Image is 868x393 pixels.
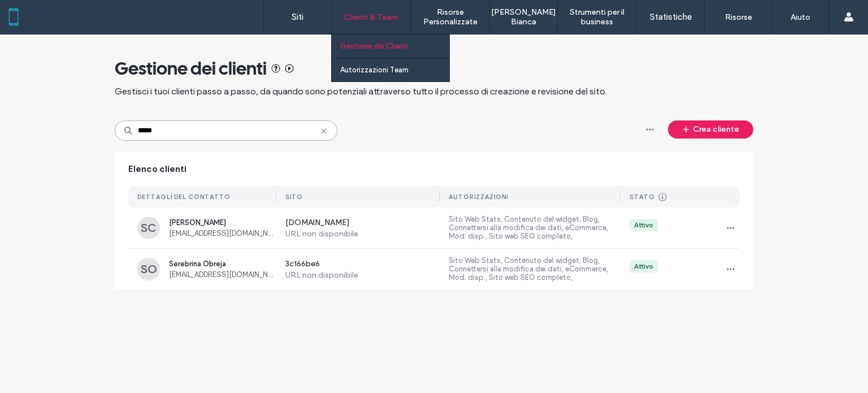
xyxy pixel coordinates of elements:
span: Gestisci i tuoi clienti passo a passo, da quando sono potenziali attraverso tutto il processo di ... [115,85,607,98]
span: Gestione dei clienti [115,57,267,80]
label: Risorse [725,12,752,22]
div: Stato [630,193,655,201]
label: Sito Web Stats, Contenuto del widget, Blog, Connettersi alla modifica dei dati, eCommerce, Mod. d... [449,215,620,241]
button: Crea cliente [668,120,753,139]
label: 3c166be6 [285,259,440,270]
label: Siti [292,12,303,22]
div: Autorizzazioni [449,193,508,201]
span: [EMAIL_ADDRESS][DOMAIN_NAME] [169,229,276,237]
div: SO [137,258,160,280]
label: Statistiche [650,12,692,22]
span: Elenco clienti [128,163,186,175]
a: SOSerebrina Obreja[EMAIL_ADDRESS][DOMAIN_NAME]3c166be6URL non disponibileSito Web Stats, Contenut... [128,249,740,290]
label: Autorizzazioni Team [340,66,409,74]
a: Autorizzazioni Team [340,58,449,81]
label: Gestione dei Clienti [340,42,408,50]
label: Sito Web Stats, Contenuto del widget, Blog, Connettersi alla modifica dei dati, eCommerce, Mod. d... [449,256,620,282]
div: DETTAGLI DEL CONTATTO [137,193,231,201]
div: SC [137,217,160,239]
span: [PERSON_NAME] [169,218,276,227]
label: Aiuto [791,12,810,22]
label: URL non disponibile [285,229,440,239]
span: [EMAIL_ADDRESS][DOMAIN_NAME] [169,270,276,279]
div: Attivo [634,220,653,230]
label: Strumenti per il business [558,7,636,27]
label: [DOMAIN_NAME] [285,218,440,229]
label: Clienti & Team [344,12,398,22]
a: SC[PERSON_NAME][EMAIL_ADDRESS][DOMAIN_NAME][DOMAIN_NAME]URL non disponibileSito Web Stats, Conten... [128,208,740,249]
label: Risorse Personalizzate [411,7,489,27]
label: URL non disponibile [285,270,440,280]
label: [PERSON_NAME] Bianca [490,7,557,27]
a: Gestione dei Clienti [340,34,449,58]
div: Attivo [634,261,653,271]
span: Aiuto [25,8,52,18]
div: Sito [285,193,303,201]
span: Serebrina Obreja [169,260,276,268]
